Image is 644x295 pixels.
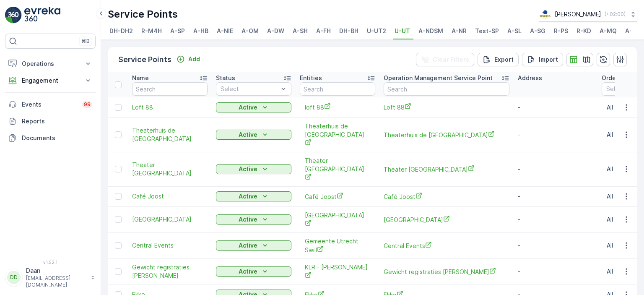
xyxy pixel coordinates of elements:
[625,27,641,35] span: A-OS
[239,192,257,201] p: Active
[132,161,208,178] span: Theater [GEOGRAPHIC_DATA]
[81,38,90,44] p: ⌘B
[5,55,96,72] button: Operations
[530,27,545,35] span: A-SG
[384,215,509,224] span: [GEOGRAPHIC_DATA]
[115,242,122,249] div: Toggle Row Selected
[305,157,370,182] span: Theater [GEOGRAPHIC_DATA]
[132,263,208,280] a: Gewicht registraties klépierre
[5,266,96,288] button: DDDaan[EMAIL_ADDRESS][DOMAIN_NAME]
[115,104,122,111] div: Toggle Row Selected
[514,258,597,285] td: -
[433,55,469,64] p: Clear Filters
[514,152,597,186] td: -
[305,263,370,280] a: KLR - Klepierre
[384,131,509,139] span: Theaterhuis de [GEOGRAPHIC_DATA]
[216,191,291,201] button: Active
[22,117,92,125] p: Reports
[7,271,21,284] div: DD
[109,27,133,35] span: DH-DH2
[239,165,257,173] p: Active
[605,11,626,18] p: ( +02:00 )
[132,103,208,112] a: Loft 88
[416,53,474,66] button: Clear Filters
[241,27,259,35] span: A-OM
[384,103,509,112] span: Loft 88
[475,27,499,35] span: Test-SP
[132,161,208,178] a: Theater Utrecht & café Kien
[22,100,77,109] p: Events
[239,241,257,250] p: Active
[132,192,208,201] span: Café Joost
[305,192,370,201] a: Café Joost
[576,27,591,35] span: R-KD
[514,186,597,206] td: -
[384,267,509,276] span: Gewicht registraties [PERSON_NAME]
[305,103,370,112] a: loft 88
[539,10,551,19] img: basis-logo_rgb2x.png
[514,97,597,117] td: -
[216,164,291,174] button: Active
[418,27,443,35] span: A-NDSM
[518,74,542,82] p: Address
[267,27,284,35] span: A-DW
[115,131,122,138] div: Toggle Row Selected
[132,126,208,143] a: Theaterhuis de Berenkuil
[478,53,519,66] button: Export
[539,55,558,64] p: Import
[494,55,514,64] p: Export
[132,263,208,280] span: Gewicht registraties [PERSON_NAME]
[22,134,92,142] p: Documents
[384,74,493,82] p: Operation Management Service Point
[305,211,370,228] a: Conscious Hotel Utrecht
[339,27,358,35] span: DH-BH
[384,165,509,174] span: Theater [GEOGRAPHIC_DATA]
[384,165,509,174] a: Theater Utrecht
[239,131,257,139] p: Active
[188,55,200,63] p: Add
[132,74,149,82] p: Name
[239,267,257,276] p: Active
[316,27,331,35] span: A-FH
[216,240,291,251] button: Active
[384,267,509,276] a: Gewicht registraties klépierre
[24,7,60,23] img: logo_light-DOdMpM7g.png
[5,72,96,89] button: Engagement
[132,241,208,250] span: Central Events
[293,27,308,35] span: A-SH
[384,241,509,250] a: Central Events
[452,27,467,35] span: A-NR
[384,215,509,224] a: Conscious Hotel Utrecht
[305,237,370,254] a: Gemeente Utrecht Swill
[170,27,185,35] span: A-SP
[554,27,568,35] span: R-PS
[5,130,96,146] a: Documents
[173,54,203,64] button: Add
[115,193,122,200] div: Toggle Row Selected
[305,263,370,280] span: KLR - [PERSON_NAME]
[305,157,370,182] a: Theater Utrecht
[300,82,375,96] input: Search
[5,7,22,23] img: logo
[84,101,91,108] p: 99
[26,266,86,275] p: Daan
[514,117,597,152] td: -
[305,122,370,148] a: Theaterhuis de Berenkuil
[239,103,257,112] p: Active
[5,113,96,130] a: Reports
[217,27,233,35] span: A-NIE
[305,122,370,148] span: Theaterhuis de [GEOGRAPHIC_DATA]
[300,74,322,82] p: Entities
[514,206,597,232] td: -
[115,166,122,172] div: Toggle Row Selected
[118,54,171,65] p: Service Points
[5,260,96,265] span: v 1.52.1
[384,192,509,201] a: Café Joost
[367,27,386,35] span: U-UT2
[555,10,601,18] p: [PERSON_NAME]
[395,27,410,35] span: U-UT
